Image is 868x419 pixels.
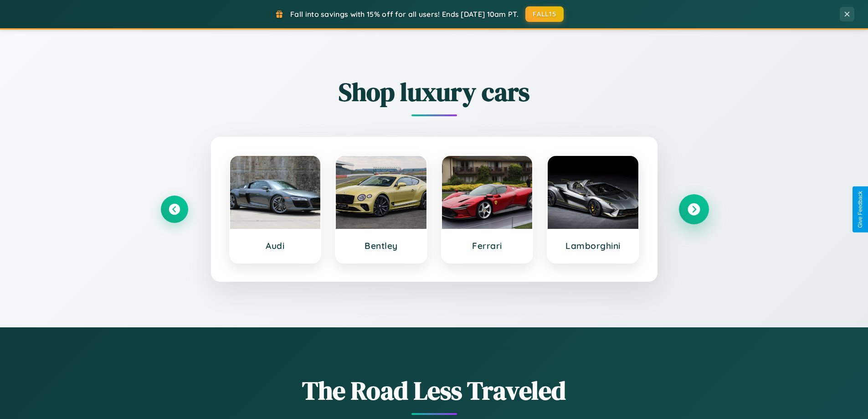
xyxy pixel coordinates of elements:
[161,74,708,109] h2: Shop luxury cars
[557,240,629,251] h3: Lamborghini
[857,191,863,228] div: Give Feedback
[239,240,312,251] h3: Audi
[525,6,564,22] button: FALL15
[161,373,708,408] h1: The Road Less Traveled
[345,240,417,251] h3: Bentley
[290,10,519,19] span: Fall into savings with 15% off for all users! Ends [DATE] 10am PT.
[451,240,524,251] h3: Ferrari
